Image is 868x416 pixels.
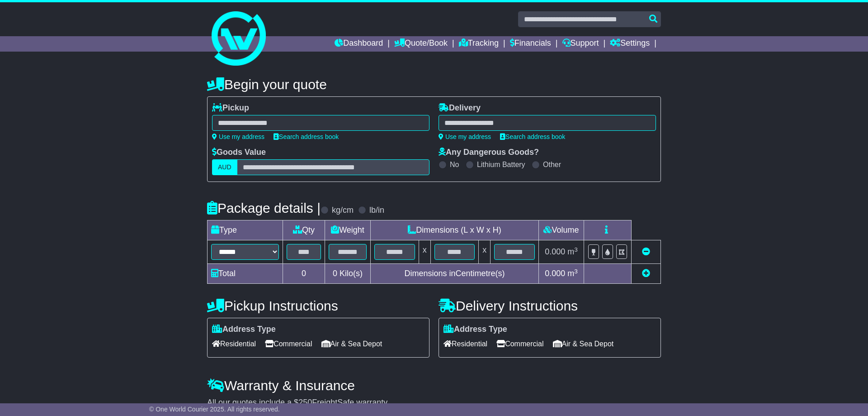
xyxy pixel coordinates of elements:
label: AUD [212,159,237,175]
a: Add new item [642,269,650,278]
td: Type [208,220,283,240]
td: x [419,240,430,264]
h4: Package details | [207,201,321,215]
label: lb/in [369,206,384,215]
div: All our quotes include a $ FreightSafe warranty. [207,398,661,408]
td: x [479,240,491,264]
label: kg/cm [332,206,354,215]
a: Quote/Book [394,36,448,52]
sup: 3 [574,246,578,253]
label: No [450,160,459,169]
label: Address Type [212,325,276,335]
label: Any Dangerous Goods? [439,148,539,158]
td: Weight [325,220,371,240]
span: Commercial [265,337,312,351]
span: Commercial [496,337,543,351]
label: Lithium Battery [477,160,525,169]
span: m [567,247,578,256]
td: Kilo(s) [325,264,371,284]
a: Financials [510,36,551,52]
span: 0.000 [545,269,565,278]
a: Use my address [439,133,491,140]
a: Search address book [500,133,565,140]
a: Search address book [274,133,339,140]
label: Address Type [443,325,507,335]
a: Use my address [212,133,264,140]
td: Volume [538,220,584,240]
td: 0 [283,264,325,284]
td: Dimensions (L x W x H) [370,220,538,240]
a: Remove this item [642,247,650,256]
label: Goods Value [212,148,266,158]
span: Residential [443,337,487,351]
span: 0.000 [545,247,565,256]
h4: Begin your quote [207,77,661,92]
a: Support [562,36,599,52]
a: Settings [610,36,650,52]
span: m [567,269,578,278]
h4: Pickup Instructions [207,298,429,313]
a: Tracking [459,36,499,52]
span: Residential [212,337,256,351]
span: Air & Sea Depot [553,337,614,351]
span: 250 [298,398,312,407]
span: © One World Courier 2025. All rights reserved. [149,406,280,413]
td: Total [208,264,283,284]
h4: Warranty & Insurance [207,378,661,393]
span: 0 [333,269,337,278]
td: Qty [283,220,325,240]
sup: 3 [574,268,578,275]
a: Dashboard [335,36,383,52]
h4: Delivery Instructions [439,298,661,313]
label: Pickup [212,103,249,113]
label: Delivery [439,103,481,113]
span: Air & Sea Depot [321,337,382,351]
label: Other [543,160,561,169]
td: Dimensions in Centimetre(s) [370,264,538,284]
